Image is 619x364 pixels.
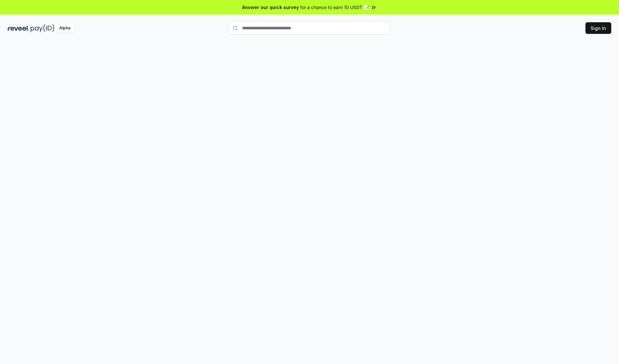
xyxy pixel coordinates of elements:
div: Alpha [56,24,74,32]
span: for a chance to earn 10 USDT 📝 [300,4,369,11]
img: reveel_dark [8,24,29,32]
span: Answer our quick survey [242,4,299,11]
button: Sign In [585,22,611,34]
img: pay_id [31,24,54,32]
